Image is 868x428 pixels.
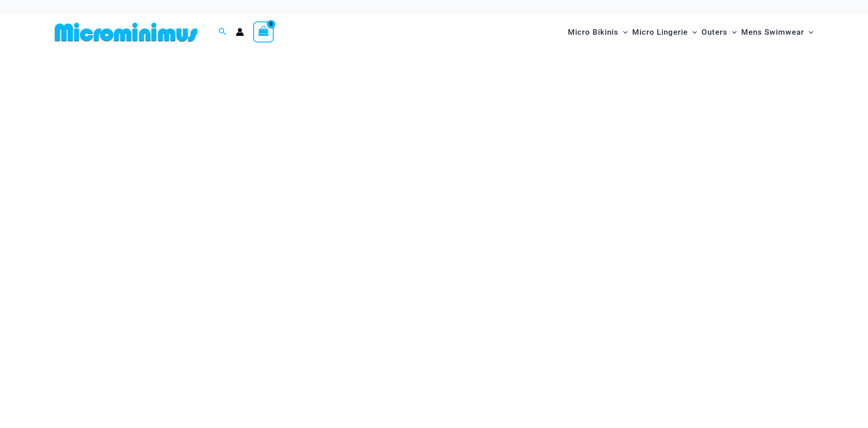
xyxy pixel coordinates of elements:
[630,18,699,46] a: Micro LingerieMenu ToggleMenu Toggle
[702,21,728,44] span: Outers
[236,28,244,36] a: Account icon link
[51,22,201,42] img: MM SHOP LOGO FLAT
[739,18,816,46] a: Mens SwimwearMenu ToggleMenu Toggle
[741,21,804,44] span: Mens Swimwear
[253,21,274,42] a: View Shopping Cart, empty
[566,18,630,46] a: Micro BikinisMenu ToggleMenu Toggle
[632,21,688,44] span: Micro Lingerie
[218,26,227,38] a: Search icon link
[804,21,813,44] span: Menu Toggle
[688,21,697,44] span: Menu Toggle
[728,21,737,44] span: Menu Toggle
[568,21,619,44] span: Micro Bikinis
[699,18,739,46] a: OutersMenu ToggleMenu Toggle
[619,21,628,44] span: Menu Toggle
[564,17,817,48] nav: Site Navigation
